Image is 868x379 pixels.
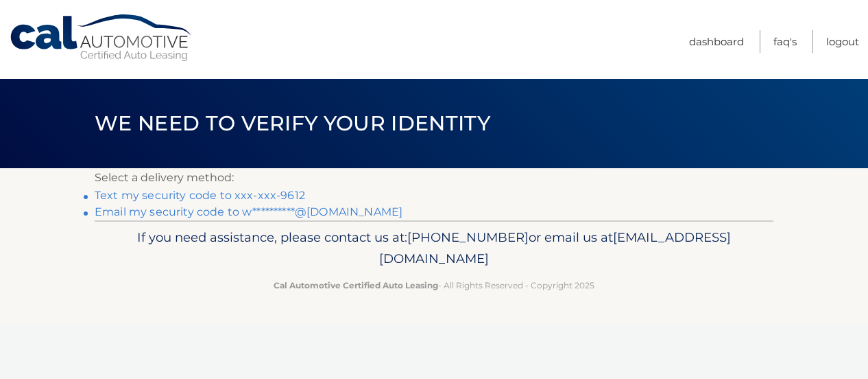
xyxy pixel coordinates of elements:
[104,227,764,271] p: If you need assistance, please contact us at: or email us at
[95,205,402,218] a: Email my security code to w**********@[DOMAIN_NAME]
[826,30,859,53] a: Logout
[9,14,194,62] a: Cal Automotive
[407,229,529,245] span: [PHONE_NUMBER]
[95,111,490,136] span: We need to verify your identity
[274,280,438,290] strong: Cal Automotive Certified Auto Leasing
[95,168,773,187] p: Select a delivery method:
[773,30,797,53] a: FAQ's
[95,189,305,202] a: Text my security code to xxx-xxx-9612
[104,278,764,292] p: - All Rights Reserved - Copyright 2025
[689,30,744,53] a: Dashboard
